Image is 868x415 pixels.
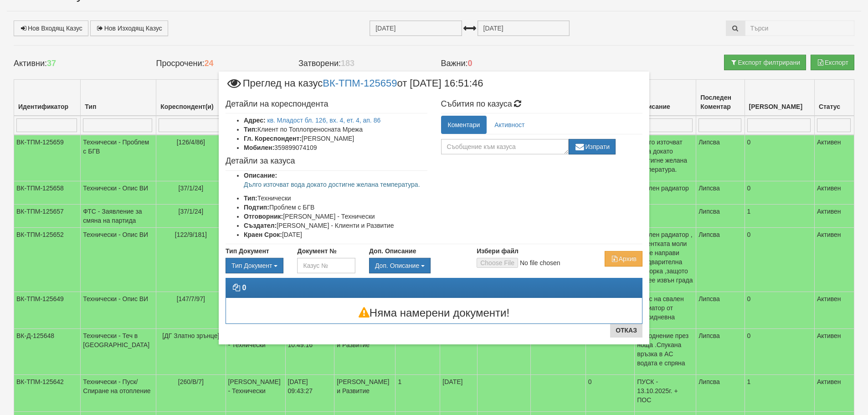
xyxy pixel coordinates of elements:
[297,246,336,256] label: Документ №
[375,262,419,269] span: Доп. Описание
[244,125,427,134] li: Клиент по Топлопреносната Мрежа
[569,139,616,154] button: Изпрати
[244,180,427,189] p: Дълго източват вода докато достигне желана температура.
[244,143,427,152] li: 359899074109
[244,195,257,202] b: Тип:
[244,203,427,212] li: Проблем с БГВ
[244,117,266,124] b: Адрес:
[488,116,531,134] a: Активност
[244,144,274,151] b: Мобилен:
[244,204,269,211] b: Подтип:
[369,258,431,273] button: Доп. Описание
[441,116,487,134] a: Коментари
[244,231,282,238] b: Краен Срок:
[226,258,283,273] button: Тип Документ
[226,100,427,109] h4: Детайли на кореспондента
[477,246,519,256] label: Избери файл
[244,221,427,230] li: [PERSON_NAME] - Клиенти и Развитие
[244,135,302,142] b: Гл. Кореспондент:
[297,258,355,273] input: Казус №
[226,258,283,273] div: Двоен клик, за изчистване на избраната стойност.
[244,212,427,221] li: [PERSON_NAME] - Технически
[244,222,277,229] b: Създател:
[244,172,277,179] b: Описание:
[226,246,269,256] label: Тип Документ
[267,117,381,124] a: кв. Младост бл. 126, вх. 4, ет. 4, ап. 86
[369,246,416,256] label: Доп. Описание
[244,134,427,143] li: [PERSON_NAME]
[244,213,283,220] b: Отговорник:
[610,323,642,338] button: Отказ
[244,230,427,239] li: [DATE]
[244,194,427,203] li: Технически
[231,262,272,269] span: Тип Документ
[441,100,643,109] h4: Събития по казуса
[226,78,483,95] span: Преглед на казус от [DATE] 16:51:46
[244,126,257,133] b: Тип:
[605,251,642,266] button: Архив
[226,307,642,319] h3: Няма намерени документи!
[323,77,397,88] a: ВК-ТПМ-125659
[242,284,246,292] strong: 0
[369,258,463,273] div: Двоен клик, за изчистване на избраната стойност.
[226,157,427,166] h4: Детайли за казуса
